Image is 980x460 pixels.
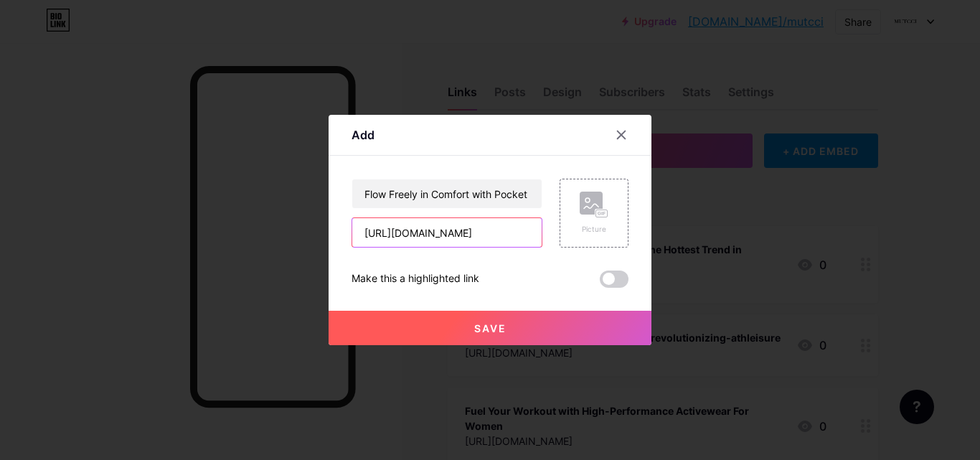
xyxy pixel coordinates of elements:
[352,271,479,288] div: Make this a highlighted link
[580,224,608,235] div: Picture
[474,322,507,334] span: Save
[329,311,651,345] button: Save
[352,218,542,247] input: URL
[352,179,542,208] input: Title
[352,126,374,144] div: Add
